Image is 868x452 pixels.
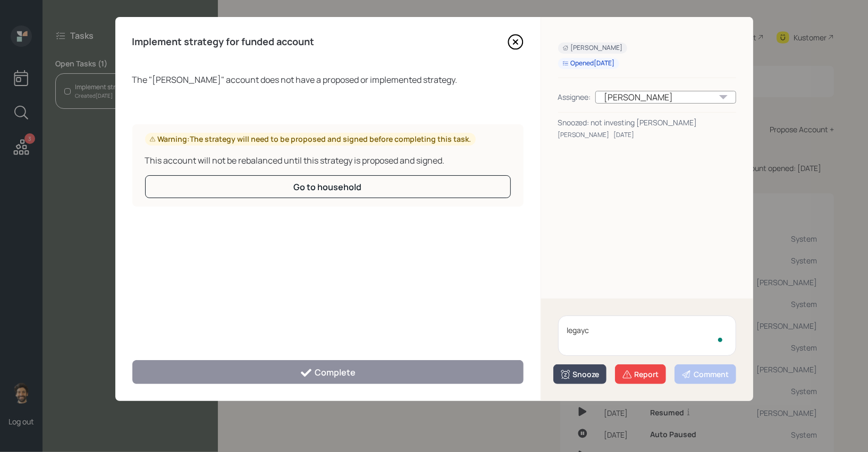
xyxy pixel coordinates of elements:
button: Report [615,364,666,384]
button: Complete [132,360,524,384]
textarea: To enrich screen reader interactions, please activate Accessibility in Grammarly extension settings [558,315,736,356]
div: Comment [681,369,729,380]
div: [PERSON_NAME] [595,91,736,104]
div: Report [622,369,659,380]
div: Go to household [294,181,362,193]
div: Snoozed: not investing [PERSON_NAME] [558,117,736,128]
div: Assignee: [558,91,591,103]
div: [PERSON_NAME] [558,130,610,140]
div: This account will not be rebalanced until this strategy is proposed and signed. [145,154,511,167]
button: Snooze [553,364,606,384]
button: Comment [675,364,736,384]
h4: Implement strategy for funded account [132,36,315,48]
div: [PERSON_NAME] [562,44,623,53]
button: Go to household [145,175,511,198]
div: Warning: The strategy will need to be proposed and signed before completing this task. [149,134,471,144]
div: Complete [300,366,356,379]
div: The " [PERSON_NAME] " account does not have a proposed or implemented strategy. [132,73,524,86]
div: Opened [DATE] [562,59,615,68]
div: Snooze [560,369,600,380]
div: [DATE] [614,130,635,140]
